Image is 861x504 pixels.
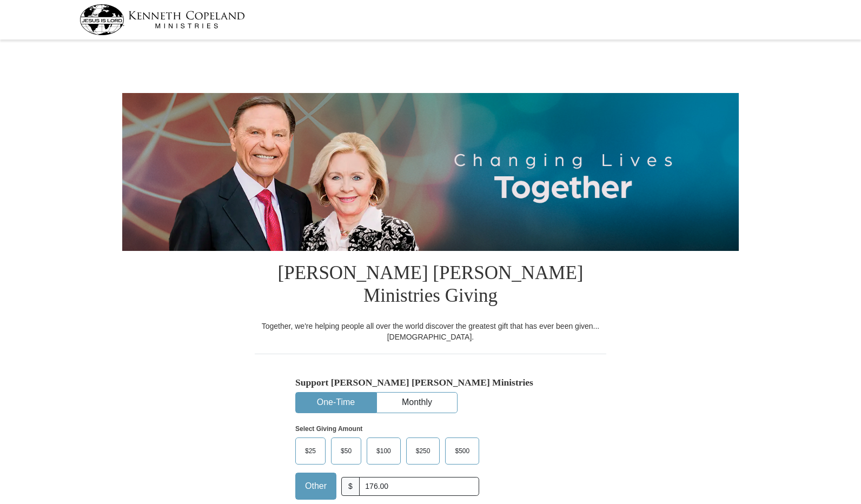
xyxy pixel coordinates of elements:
h5: Support [PERSON_NAME] [PERSON_NAME] Ministries [295,377,566,388]
span: $25 [300,443,321,459]
span: $500 [449,443,475,459]
input: Other Amount [359,477,479,496]
span: Other [300,478,332,494]
span: $ [341,477,360,496]
span: $50 [335,443,357,459]
div: Together, we're helping people all over the world discover the greatest gift that has ever been g... [255,321,606,342]
strong: Select Giving Amount [295,425,362,433]
span: $250 [410,443,436,459]
button: Monthly [377,393,457,413]
button: One-Time [296,393,376,413]
img: kcm-header-logo.svg [80,4,245,35]
h1: [PERSON_NAME] [PERSON_NAME] Ministries Giving [255,251,606,321]
span: $100 [371,443,396,459]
